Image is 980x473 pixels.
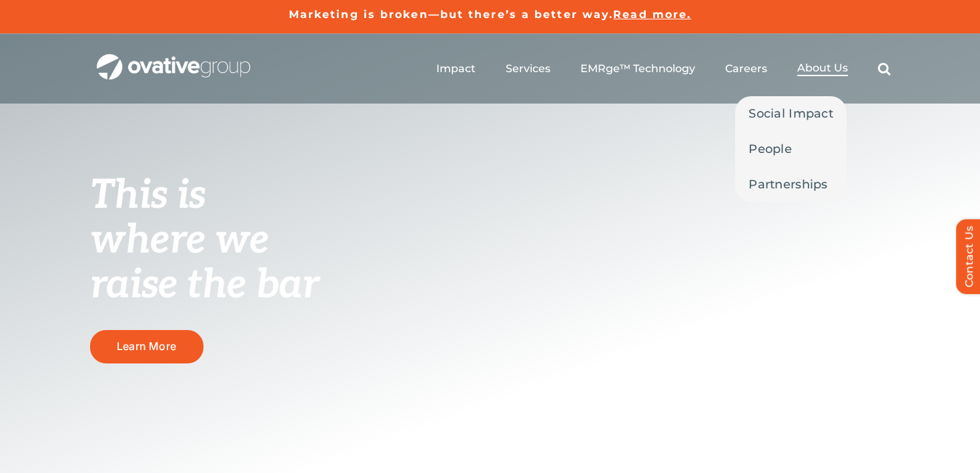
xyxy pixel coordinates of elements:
[90,172,206,220] span: This is
[797,61,848,76] a: About Us
[797,61,848,75] span: About Us
[878,62,891,75] a: Search
[613,8,691,21] a: Read more.
[580,62,695,75] a: EMRge™ Technology
[90,330,203,363] a: Learn More
[749,175,827,194] span: Partnerships
[725,62,767,75] a: Careers
[436,47,891,90] nav: Menu
[90,216,319,309] span: where we raise the bar
[735,96,847,131] a: Social Impact
[506,62,550,75] a: Services
[97,53,250,65] a: OG_Full_horizontal_WHT
[735,167,847,202] a: Partnerships
[117,340,176,353] span: Learn More
[289,8,614,21] a: Marketing is broken—but there’s a better way.
[749,104,833,123] span: Social Impact
[436,62,476,75] a: Impact
[749,140,792,158] span: People
[735,132,847,166] a: People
